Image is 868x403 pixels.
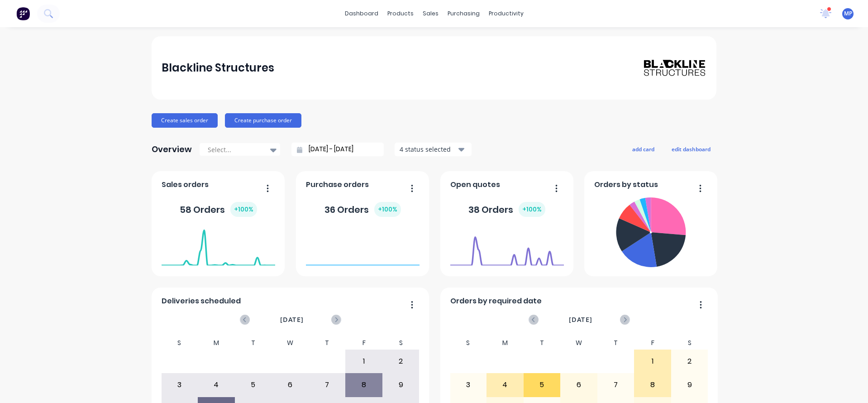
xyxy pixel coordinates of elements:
[235,336,272,350] div: T
[272,336,309,350] div: W
[152,140,192,158] div: Overview
[569,315,592,325] span: [DATE]
[225,113,301,128] button: Create purchase order
[324,202,401,217] div: 36 Orders
[382,336,420,350] div: S
[162,374,198,396] div: 3
[443,7,484,20] div: purchasing
[524,374,560,396] div: 5
[634,374,671,396] div: 8
[230,202,257,217] div: + 100 %
[383,350,419,373] div: 2
[383,7,418,20] div: products
[672,350,708,373] div: 2
[671,336,708,350] div: S
[346,350,382,373] div: 1
[626,143,660,155] button: add card
[666,143,716,155] button: edit dashboard
[400,144,457,154] div: 4 status selected
[450,179,500,190] span: Open quotes
[519,202,545,217] div: + 100 %
[162,59,274,77] div: Blackline Structures
[634,336,671,350] div: F
[487,374,523,396] div: 4
[309,374,345,396] div: 7
[484,7,528,20] div: productivity
[643,59,706,77] img: Blackline Structures
[450,336,487,350] div: S
[198,336,235,350] div: M
[180,202,257,217] div: 58 Orders
[844,10,852,18] span: MP
[235,374,272,396] div: 5
[561,374,597,396] div: 6
[634,350,671,373] div: 1
[395,143,472,156] button: 4 status selected
[280,315,304,325] span: [DATE]
[594,179,658,190] span: Orders by status
[16,7,30,20] img: Factory
[272,374,308,396] div: 6
[152,113,218,128] button: Create sales order
[161,336,198,350] div: S
[340,7,383,20] a: dashboard
[598,374,634,396] div: 7
[162,179,209,190] span: Sales orders
[383,374,419,396] div: 9
[306,179,369,190] span: Purchase orders
[560,336,597,350] div: W
[374,202,401,217] div: + 100 %
[345,336,382,350] div: F
[346,374,382,396] div: 8
[468,202,545,217] div: 38 Orders
[450,374,486,396] div: 3
[198,374,234,396] div: 4
[524,336,561,350] div: T
[597,336,634,350] div: T
[309,336,346,350] div: T
[672,374,708,396] div: 9
[418,7,443,20] div: sales
[450,296,542,307] span: Orders by required date
[486,336,524,350] div: M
